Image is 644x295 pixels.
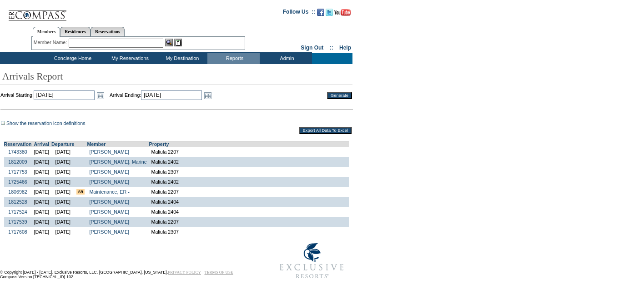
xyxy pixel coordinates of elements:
[334,11,351,17] a: Subscribe to our YouTube Channel
[32,217,52,227] td: [DATE]
[89,189,129,195] a: Maintenance, ER -
[51,141,74,147] a: Departure
[8,209,27,215] a: 1717524
[149,141,169,147] a: Property
[327,92,352,99] input: Generate
[205,270,233,275] a: TERMS OF USE
[51,187,74,197] td: [DATE]
[283,8,315,19] td: Follow Us ::
[260,53,312,64] td: Admin
[203,90,213,100] a: Open the calendar popup.
[8,189,27,195] a: 1806982
[51,157,74,167] td: [DATE]
[168,270,201,275] a: PRIVACY POLICY
[149,147,349,157] td: Maliula 2207
[174,39,182,46] img: Reservations
[8,179,27,185] a: 1725466
[89,159,146,165] a: [PERSON_NAME], Marine
[34,141,49,147] a: Arrival
[149,207,349,217] td: Maliula 2404
[149,187,349,197] td: Maliula 2207
[89,199,129,205] a: [PERSON_NAME]
[32,187,52,197] td: [DATE]
[32,177,52,187] td: [DATE]
[32,167,52,177] td: [DATE]
[89,149,129,155] a: [PERSON_NAME]
[89,229,129,235] a: [PERSON_NAME]
[51,177,74,187] td: [DATE]
[32,157,52,167] td: [DATE]
[317,11,324,17] a: Become our fan on Facebook
[96,90,106,100] a: Open the calendar popup.
[165,39,173,46] img: View
[334,9,351,16] img: Subscribe to our YouTube Channel
[8,149,27,155] a: 1743380
[34,39,69,46] div: Member Name:
[103,53,155,64] td: My Reservations
[301,45,323,51] a: Sign Out
[149,227,349,237] td: Maliula 2307
[32,227,52,237] td: [DATE]
[33,27,60,37] a: Members
[271,238,352,284] img: Exclusive Resorts
[155,53,207,64] td: My Destination
[326,9,333,16] img: Follow us on Twitter
[8,229,27,235] a: 1717608
[87,141,106,147] a: Member
[8,199,27,205] a: 1812528
[0,90,315,100] td: Arrival Starting: Arrival Ending:
[6,120,86,126] a: Show the reservation icon definitions
[76,189,85,195] input: There are special requests for this reservation!
[149,217,349,227] td: Maliula 2207
[8,219,27,225] a: 1717539
[51,227,74,237] td: [DATE]
[317,9,324,16] img: Become our fan on Facebook
[51,197,74,207] td: [DATE]
[51,147,74,157] td: [DATE]
[89,169,129,175] a: [PERSON_NAME]
[51,207,74,217] td: [DATE]
[89,179,129,185] a: [PERSON_NAME]
[51,217,74,227] td: [DATE]
[32,147,52,157] td: [DATE]
[8,2,67,21] img: Compass Home
[149,177,349,187] td: Maliula 2402
[32,207,52,217] td: [DATE]
[60,27,91,36] a: Residences
[4,141,32,147] a: Reservation
[91,27,125,36] a: Reservations
[89,219,129,225] a: [PERSON_NAME]
[149,157,349,167] td: Maliula 2402
[299,127,352,134] input: Export All Data To Excel
[32,197,52,207] td: [DATE]
[330,45,333,51] span: ::
[207,53,260,64] td: Reports
[339,45,351,51] a: Help
[149,197,349,207] td: Maliula 2404
[8,169,27,175] a: 1717753
[89,209,129,215] a: [PERSON_NAME]
[40,53,103,64] td: Concierge Home
[326,11,333,17] a: Follow us on Twitter
[51,167,74,177] td: [DATE]
[1,121,5,125] img: Show the reservation icon definitions
[8,159,27,165] a: 1812009
[149,167,349,177] td: Maliula 2307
